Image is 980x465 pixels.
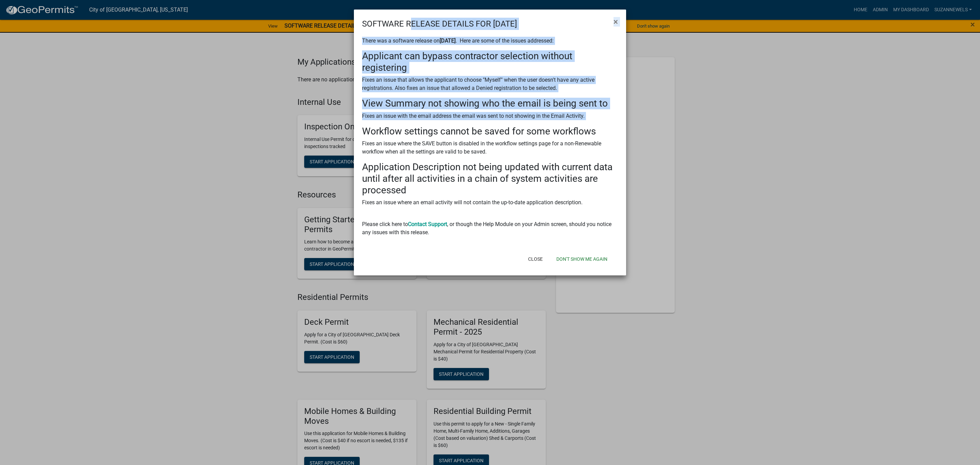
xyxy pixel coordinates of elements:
p: Please click here to , or though the Help Module on your Admin screen, should you notice any issu... [362,220,618,237]
button: Close [523,253,548,265]
strong: [DATE] [440,37,456,44]
p: Fixes an issue with the email address the email was sent to not showing in the Email Activity. [362,112,618,120]
span: × [614,17,618,27]
h3: Applicant can bypass contractor selection without registering [362,50,618,73]
p: Fixes an issue where the SAVE button is disabled in the workflow settings page for a non-Renewabl... [362,140,618,156]
h4: SOFTWARE RELEASE DETAILS FOR [DATE] [362,18,517,30]
a: Contact Support [408,221,447,227]
button: Close [608,12,623,31]
p: Fixes an issue that allows the applicant to choose "Myself" when the user doesn't have any active... [362,76,618,92]
p: Fixes an issue where an email activity will not contain the up-to-date application description. [362,198,618,215]
p: There was a software release on . Here are some of the issues addressed: [362,37,618,45]
button: Don't show me again [551,253,613,265]
h3: Workflow settings cannot be saved for some workflows [362,126,618,137]
h3: View Summary not showing who the email is being sent to [362,98,618,109]
h3: Application Description not being updated with current data until after all activities in a chain... [362,161,618,196]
